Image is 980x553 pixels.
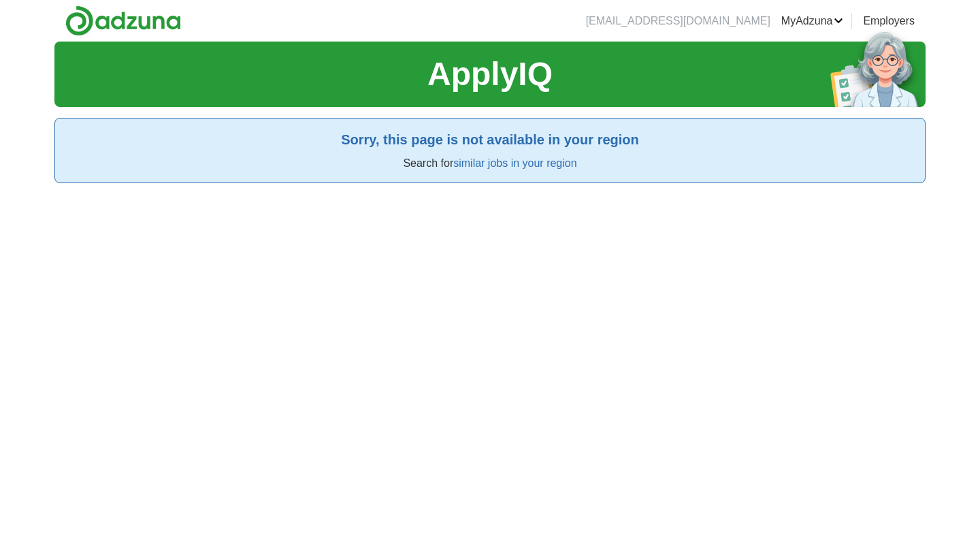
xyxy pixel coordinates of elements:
[586,13,770,29] li: [EMAIL_ADDRESS][DOMAIN_NAME]
[65,5,181,36] img: Adzuna logo
[66,129,914,150] h2: Sorry, this page is not available in your region
[427,50,553,99] h1: ApplyIQ
[863,13,915,29] a: Employers
[453,157,576,169] a: similar jobs in your region
[781,13,844,29] a: MyAdzuna
[66,155,914,172] p: Search for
